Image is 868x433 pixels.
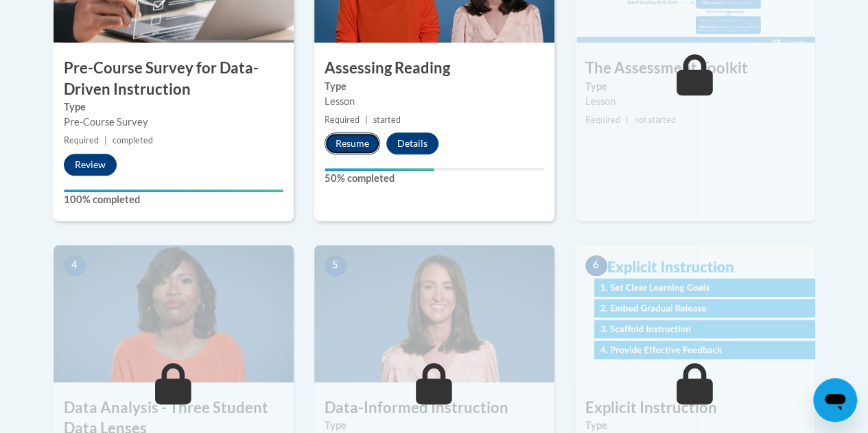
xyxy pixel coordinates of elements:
h3: Assessing Reading [314,58,554,79]
img: Course Image [54,245,294,382]
span: | [104,135,107,145]
span: | [626,115,629,125]
span: 5 [325,255,347,276]
div: Your progress [64,189,283,192]
label: Type [325,418,544,433]
label: Type [64,100,283,115]
label: Type [325,79,544,94]
h3: Pre-Course Survey for Data-Driven Instruction [54,58,294,100]
span: completed [113,135,153,145]
button: Resume [325,132,380,154]
div: Lesson [325,94,544,109]
span: 6 [585,255,607,276]
span: Required [64,135,99,145]
h3: Explicit Instruction [575,397,815,419]
span: Required [325,115,360,125]
span: 4 [64,255,86,276]
h3: The Assessment Toolkit [575,58,815,79]
button: Review [64,154,117,176]
label: 50% completed [325,171,544,186]
h3: Data-Informed Instruction [314,397,554,419]
img: Course Image [314,245,554,382]
label: 100% completed [64,192,283,207]
div: Lesson [585,94,805,109]
div: Your progress [325,168,434,171]
span: Required [585,115,620,125]
div: Pre-Course Survey [64,115,283,130]
img: Course Image [575,245,815,382]
label: Type [585,418,805,433]
label: Type [585,79,805,94]
iframe: Button to launch messaging window [813,378,857,422]
span: not started [634,115,676,125]
span: | [365,115,368,125]
button: Details [386,132,438,154]
span: started [373,115,401,125]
